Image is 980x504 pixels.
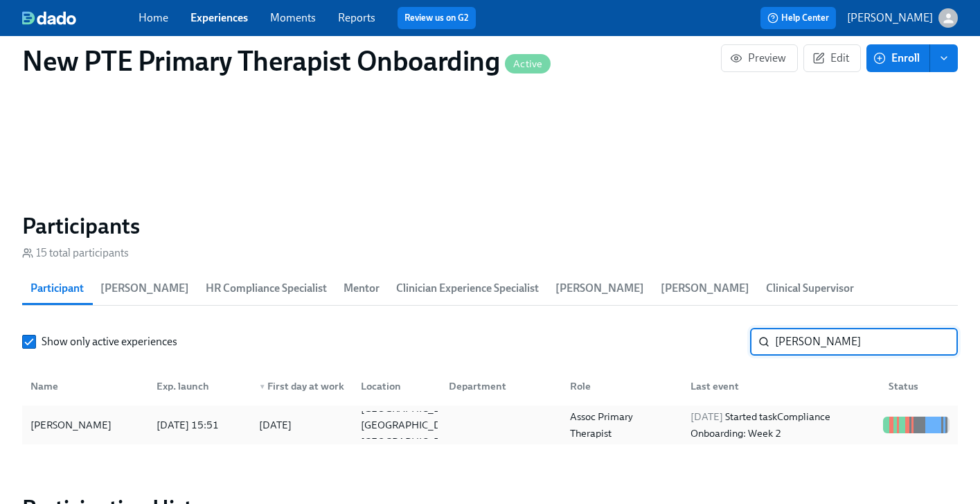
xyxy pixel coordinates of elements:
[564,378,679,394] div: Role
[505,59,551,69] span: Active
[259,383,266,390] span: ▼
[555,279,644,298] span: [PERSON_NAME]
[22,406,958,444] div: [PERSON_NAME][DATE] 15:51[DATE][GEOGRAPHIC_DATA] [GEOGRAPHIC_DATA] [GEOGRAPHIC_DATA]Assoc Primary...
[25,378,145,394] div: Name
[876,51,920,65] span: Enroll
[691,410,723,423] span: [DATE]
[438,372,558,400] div: Department
[930,44,958,72] button: enroll
[25,417,117,433] div: [PERSON_NAME]
[760,7,836,29] button: Help Center
[661,279,749,298] span: [PERSON_NAME]
[398,7,476,29] button: Review us on G2
[733,51,786,65] span: Preview
[775,328,958,356] input: Search by name
[22,11,76,25] img: dado
[253,378,350,394] div: First day at work
[559,372,679,400] div: Role
[22,11,139,25] a: dado
[679,372,877,400] div: Last event
[877,372,955,400] div: Status
[338,11,375,24] a: Reports
[355,400,468,450] div: [GEOGRAPHIC_DATA] [GEOGRAPHIC_DATA] [GEOGRAPHIC_DATA]
[766,279,854,298] span: Clinical Supervisor
[685,408,877,442] div: Started task Compliance Onboarding: Week 2
[145,372,247,400] div: Exp. launch
[190,11,248,24] a: Experiences
[151,378,247,394] div: Exp. launch
[685,378,877,394] div: Last event
[248,372,350,400] div: ▼First day at work
[22,212,958,240] h2: Participants
[883,378,955,394] div: Status
[139,11,168,24] a: Home
[206,279,327,298] span: HR Compliance Specialist
[767,11,829,25] span: Help Center
[355,378,438,394] div: Location
[151,417,247,433] div: [DATE] 15:51
[803,44,861,72] button: Edit
[350,372,438,400] div: Location
[866,44,930,72] button: Enroll
[344,279,380,298] span: Mentor
[100,279,189,298] span: [PERSON_NAME]
[396,279,539,298] span: Clinician Experience Specialist
[42,334,177,349] span: Show only active experiences
[815,51,849,65] span: Edit
[22,245,129,261] div: 15 total participants
[564,408,679,442] div: Assoc Primary Therapist
[443,378,558,394] div: Department
[270,11,316,24] a: Moments
[259,417,292,433] div: [DATE]
[721,44,798,72] button: Preview
[25,372,145,400] div: Name
[404,11,469,25] a: Review us on G2
[22,44,551,78] h1: New PTE Primary Therapist Onboarding
[847,10,933,26] p: [PERSON_NAME]
[30,279,84,298] span: Participant
[847,8,958,28] button: [PERSON_NAME]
